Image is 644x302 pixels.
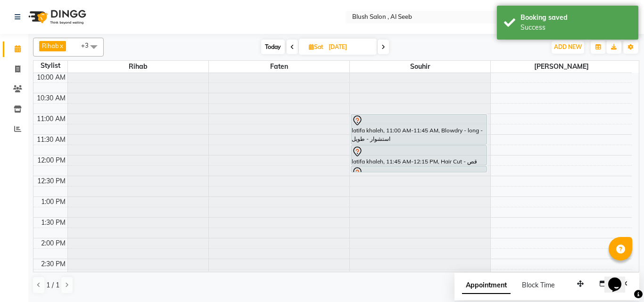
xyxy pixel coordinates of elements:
[35,135,67,145] div: 11:30 AM
[554,43,582,50] span: ADD NEW
[261,40,285,54] span: Today
[59,42,63,49] a: x
[33,61,67,71] div: Stylist
[552,41,584,54] button: ADD NEW
[39,259,67,269] div: 2:30 PM
[306,43,326,50] span: Sat
[68,61,208,73] span: Rihab
[351,146,487,165] div: latifa khaleh, 11:45 AM-12:15 PM, Hair Cut - قص
[350,61,490,73] span: Souhir
[39,238,67,248] div: 2:00 PM
[24,4,89,30] img: logo
[81,41,96,49] span: +3
[35,114,67,124] div: 11:00 AM
[42,42,59,49] span: Rihab
[326,40,373,54] input: 2025-09-06
[604,264,635,293] iframe: chat widget
[522,281,555,289] span: Block Time
[35,93,67,103] div: 10:30 AM
[39,218,67,228] div: 1:30 PM
[462,277,511,294] span: Appointment
[520,13,631,23] div: Booking saved
[491,61,632,73] span: [PERSON_NAME]
[39,197,67,207] div: 1:00 PM
[351,166,487,172] div: latifa khaleh, 12:15 PM-12:25 PM, Hair wash milkshake - غسيل شعر ميلك شيك
[35,73,67,82] div: 10:00 AM
[209,61,349,73] span: Faten
[351,114,487,144] div: latifa khaleh, 11:00 AM-11:45 AM, Blowdry - long - استشوار - طويل
[520,23,631,33] div: Success
[35,155,67,165] div: 12:00 PM
[46,280,59,290] span: 1 / 1
[35,176,67,186] div: 12:30 PM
